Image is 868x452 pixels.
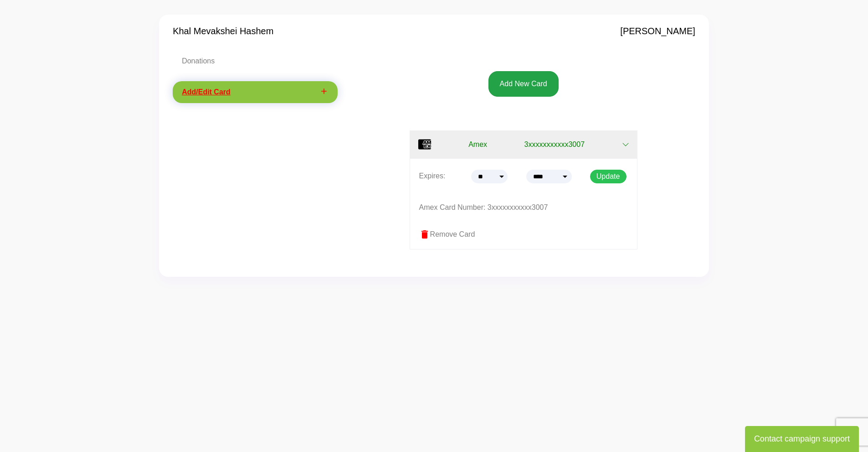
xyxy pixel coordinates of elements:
button: Update [590,170,627,183]
button: Amex 3xxxxxxxxxxx3007 [410,130,637,158]
a: addAdd/Edit Card [173,81,338,103]
span: Amex [468,139,487,150]
button: Contact campaign support [745,426,859,452]
button: Add New Card [488,71,559,97]
label: Remove Card [419,229,628,240]
a: Donations [173,50,338,72]
i: add [319,87,329,96]
span: 3xxxxxxxxxxx3007 [524,139,585,150]
p: Expires: [419,170,446,183]
h4: Khal Mevakshei Hashem [173,26,273,36]
span: delete [419,229,430,240]
p: Amex Card Number: 3xxxxxxxxxxx3007 [419,201,628,214]
span: Add/Edit Card [182,88,231,96]
h4: [PERSON_NAME] [620,26,695,36]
